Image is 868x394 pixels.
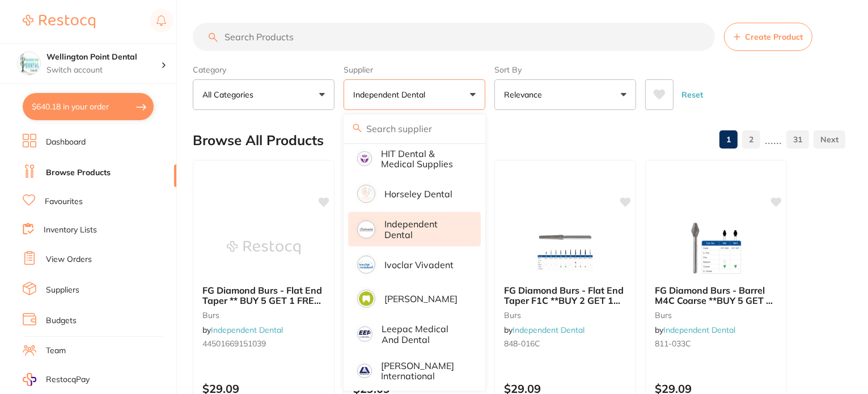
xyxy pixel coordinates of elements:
[46,65,161,76] p: Switch account
[46,285,79,296] a: Suppliers
[46,315,77,327] a: Budgets
[193,65,335,75] label: Category
[494,79,636,110] button: Relevance
[202,89,258,100] p: All Categories
[211,325,283,335] a: Independent Dental
[384,189,452,199] p: Horseley Dental
[23,15,95,28] img: Restocq Logo
[655,338,691,349] span: 811-033C
[23,373,36,386] img: RestocqPay
[44,224,97,236] a: Inventory Lists
[384,260,454,270] p: Ivoclar Vivadent
[193,79,335,110] button: All Categories
[359,291,374,306] img: Kulzer
[765,133,782,146] p: ......
[193,23,715,51] input: Search Products
[46,137,86,148] a: Dashboard
[359,366,370,377] img: Livingstone International
[344,79,485,110] button: Independent Dental
[46,52,161,63] h4: Wellington Point Dental
[202,285,325,306] b: FG Diamond Burs - Flat End Taper ** BUY 5 GET 1 FREE ** - F1C
[381,361,465,382] p: [PERSON_NAME] International
[359,222,374,237] img: Independent Dental
[227,219,300,276] img: FG Diamond Burs - Flat End Taper ** BUY 5 GET 1 FREE ** - F1C
[353,89,430,100] p: Independent Dental
[45,196,83,207] a: Favourites
[663,325,735,335] a: Independent Dental
[384,219,465,240] p: Independent Dental
[528,219,602,276] img: FG Diamond Burs - Flat End Taper F1C **BUY 2 GET 1 FREE** CLEARANCE
[494,65,636,75] label: Sort By
[786,128,809,151] a: 31
[742,128,760,151] a: 2
[504,285,624,317] span: FG Diamond Burs - Flat End Taper F1C **BUY 2 GET 1 FREE** CLEARANCE
[655,285,777,306] b: FG Diamond Burs - Barrel M4C Coarse **BUY 5 GET 1 FREE**
[359,257,374,272] img: Ivoclar Vivadent
[381,149,465,170] p: HIT Dental & Medical Supplies
[46,345,66,357] a: Team
[719,128,738,151] a: 1
[344,65,485,75] label: Supplier
[202,285,322,317] span: FG Diamond Burs - Flat End Taper ** BUY 5 GET 1 FREE ** - F1C
[513,325,585,335] a: Independent Dental
[202,311,325,320] small: burs
[679,219,753,276] img: FG Diamond Burs - Barrel M4C Coarse **BUY 5 GET 1 FREE**
[193,133,324,149] h2: Browse All Products
[46,254,92,265] a: View Orders
[504,311,626,320] small: burs
[359,153,370,164] img: HIT Dental & Medical Supplies
[745,32,803,41] span: Create Product
[504,89,547,100] p: Relevance
[46,167,111,179] a: Browse Products
[23,9,95,35] a: Restocq Logo
[344,115,485,143] input: Search supplier
[504,285,626,306] b: FG Diamond Burs - Flat End Taper F1C **BUY 2 GET 1 FREE** CLEARANCE
[202,338,266,349] span: 44501669151039
[23,93,154,120] button: $640.18 in your order
[46,374,90,385] span: RestocqPay
[23,373,90,386] a: RestocqPay
[359,187,374,201] img: Horseley Dental
[359,328,371,340] img: Leepac Medical and Dental
[18,52,40,75] img: Wellington Point Dental
[655,325,735,335] span: by
[655,285,773,317] span: FG Diamond Burs - Barrel M4C Coarse **BUY 5 GET 1 FREE**
[504,338,540,349] span: 848-016C
[655,311,777,320] small: burs
[382,324,465,345] p: Leepac Medical and Dental
[504,325,585,335] span: by
[202,325,283,335] span: by
[678,79,706,110] button: Reset
[724,23,812,51] button: Create Product
[384,294,458,304] p: [PERSON_NAME]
